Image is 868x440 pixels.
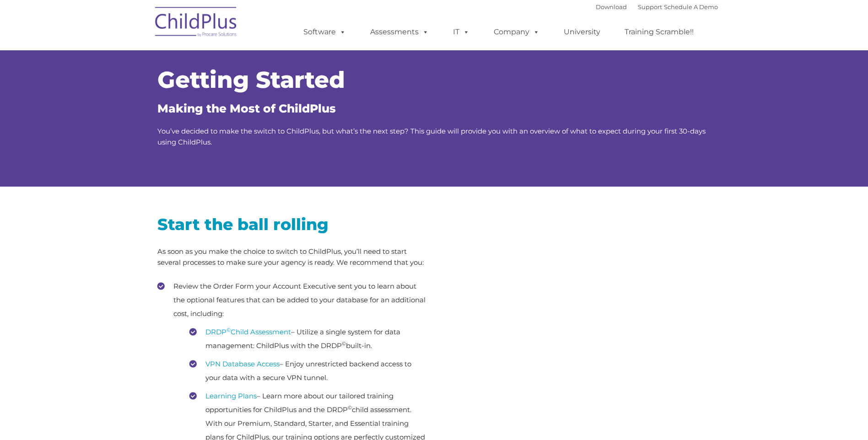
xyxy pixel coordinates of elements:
[596,3,627,11] a: Download
[226,327,231,333] sup: ©
[444,23,479,41] a: IT
[157,127,706,146] span: You’ve decided to make the switch to ChildPlus, but what’s the next step? This guide will provide...
[555,23,609,41] a: University
[596,3,718,11] font: |
[348,404,352,411] sup: ©
[205,327,291,336] a: DRDP©Child Assessment
[157,102,336,115] span: Making the Most of ChildPlus
[157,214,427,235] h2: Start the ball rolling
[189,325,427,353] li: – Utilize a single system for data management: ChildPlus with the DRDP built-in.
[638,3,662,11] a: Support
[157,66,345,94] span: Getting Started
[151,0,242,46] img: ChildPlus by Procare Solutions
[189,357,427,385] li: – Enjoy unrestricted backend access to your data with a secure VPN tunnel.
[205,392,257,400] a: Learning Plans
[205,360,280,368] a: VPN Database Access
[294,23,355,41] a: Software
[157,246,427,268] p: As soon as you make the choice to switch to ChildPlus, you’ll need to start several processes to ...
[361,23,438,41] a: Assessments
[615,23,703,41] a: Training Scramble!!
[664,3,718,11] a: Schedule A Demo
[485,23,549,41] a: Company
[342,340,346,347] sup: ©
